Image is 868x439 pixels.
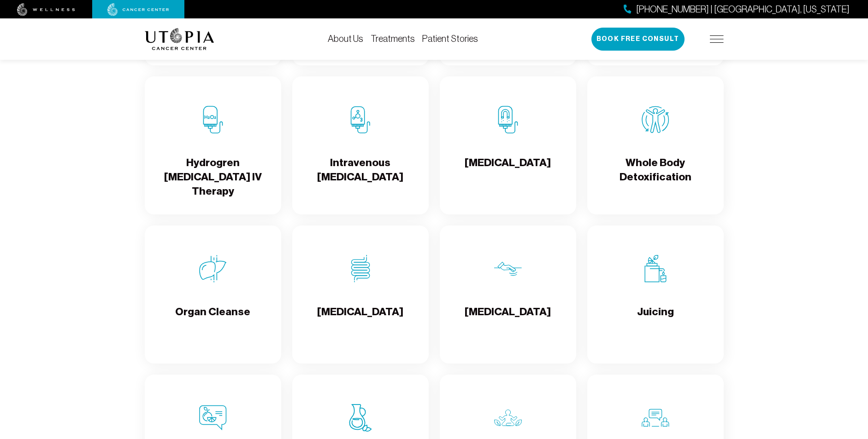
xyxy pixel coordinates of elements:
[175,305,250,335] h4: Organ Cleanse
[587,225,724,364] a: JuicingJuicing
[637,305,674,335] h4: Juicing
[199,404,227,432] img: Nutritional Counseling
[145,225,281,364] a: Organ CleanseOrgan Cleanse
[292,225,429,364] a: Colon Therapy[MEDICAL_DATA]
[145,28,214,50] img: logo
[642,404,669,432] img: Individual Counseling
[710,35,724,43] img: icon-hamburger
[642,255,669,283] img: Juicing
[591,28,685,51] button: Book Free Consult
[145,76,281,214] a: Hydrogren Peroxide IV TherapyHydrogren [MEDICAL_DATA] IV Therapy
[494,404,522,432] img: Mind Body Medicine
[347,404,374,432] img: Budwig Protocol
[107,3,169,16] img: cancer center
[465,305,551,335] h4: [MEDICAL_DATA]
[494,106,522,133] img: Chelation Therapy
[440,225,576,364] a: Lymphatic Massage[MEDICAL_DATA]
[199,106,227,133] img: Hydrogren Peroxide IV Therapy
[636,3,850,16] span: [PHONE_NUMBER] | [GEOGRAPHIC_DATA], [US_STATE]
[347,255,374,283] img: Colon Therapy
[440,76,576,214] a: Chelation Therapy[MEDICAL_DATA]
[17,3,75,16] img: wellness
[422,34,478,44] a: Patient Stories
[465,156,551,185] h4: [MEDICAL_DATA]
[494,255,522,283] img: Lymphatic Massage
[317,305,403,335] h4: [MEDICAL_DATA]
[328,34,363,44] a: About Us
[292,76,429,214] a: Intravenous Ozone TherapyIntravenous [MEDICAL_DATA]
[595,156,716,185] h4: Whole Body Detoxification
[300,156,421,185] h4: Intravenous [MEDICAL_DATA]
[587,76,724,214] a: Whole Body DetoxificationWhole Body Detoxification
[199,255,227,283] img: Organ Cleanse
[624,3,850,16] a: [PHONE_NUMBER] | [GEOGRAPHIC_DATA], [US_STATE]
[347,106,374,133] img: Intravenous Ozone Therapy
[642,106,669,133] img: Whole Body Detoxification
[371,34,415,44] a: Treatments
[152,156,274,199] h4: Hydrogren [MEDICAL_DATA] IV Therapy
